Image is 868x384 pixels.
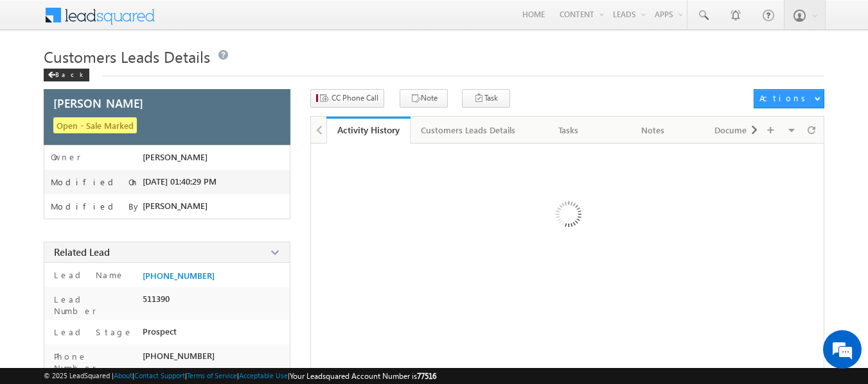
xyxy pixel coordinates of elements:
button: Note [400,89,448,108]
img: Loading ... [501,150,634,283]
label: Lead Name [51,269,125,281]
span: [PHONE_NUMBER] [143,351,215,361]
button: Actions [754,89,824,108]
label: Lead Number [51,294,137,317]
a: Contact Support [134,371,185,380]
button: Task [462,89,510,108]
label: Modified By [51,201,141,212]
span: Open - Sale Marked [53,117,137,133]
div: Activity History [336,124,401,136]
a: About [114,371,132,380]
label: Modified On [51,177,139,187]
div: Back [44,69,89,81]
label: Phone Number [51,351,137,374]
a: Documents [695,117,779,144]
span: Customers Leads Details [44,46,210,67]
span: CC Phone Call [332,92,378,104]
div: Customers Leads Details [421,122,515,138]
a: Tasks [527,117,611,144]
span: Related Lead [54,246,110,258]
a: Activity History [326,117,411,144]
a: Acceptable Use [239,371,288,380]
button: CC Phone Call [310,89,384,108]
a: [PHONE_NUMBER] [143,271,215,281]
span: Your Leadsquared Account Number is [290,371,436,381]
a: Notes [611,117,695,144]
span: [PERSON_NAME] [53,97,143,109]
div: Notes [621,122,684,138]
div: Documents [705,122,768,138]
label: Owner [51,152,81,162]
a: Terms of Service [187,371,237,380]
span: Prospect [143,326,177,337]
span: [PERSON_NAME] [143,152,208,162]
span: [DATE] 01:40:29 PM [143,176,217,187]
span: © 2025 LeadSquared | | | | | [44,370,436,382]
div: Actions [759,92,810,104]
span: [PERSON_NAME] [143,201,208,211]
span: 77516 [417,371,436,381]
label: Lead Stage [51,326,133,338]
span: 511390 [143,294,170,304]
div: Tasks [537,122,599,138]
a: Customers Leads Details [411,117,527,144]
